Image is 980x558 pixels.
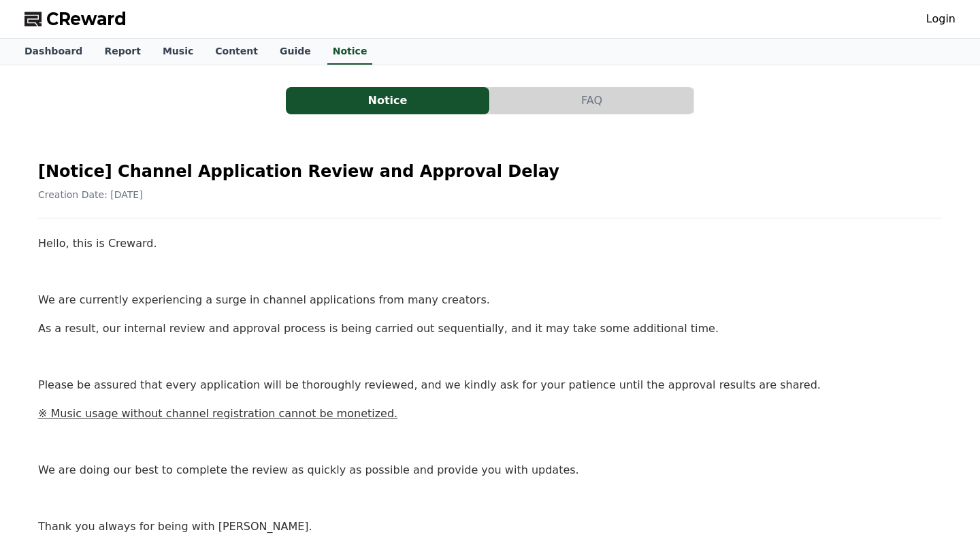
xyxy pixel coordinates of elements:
p: Thank you always for being with [PERSON_NAME]. [38,518,942,536]
u: ※ Music usage without channel registration cannot be monetized. [38,407,397,420]
h2: [Notice] Channel Application Review and Approval Delay [38,161,942,182]
span: CReward [46,8,127,30]
p: Hello, this is Creward. [38,235,942,252]
p: We are currently experiencing a surge in channel applications from many creators. [38,291,942,309]
a: Notice [327,39,373,65]
button: FAQ [490,87,693,114]
p: Please be assured that every application will be thoroughly reviewed, and we kindly ask for your ... [38,376,942,394]
a: FAQ [490,87,694,114]
p: As a result, our internal review and approval process is being carried out sequentially, and it m... [38,320,942,338]
a: Guide [269,39,322,65]
a: Login [926,11,955,27]
p: We are doing our best to complete the review as quickly as possible and provide you with updates. [38,461,942,479]
a: Notice [286,87,490,114]
button: Notice [286,87,489,114]
a: Dashboard [14,39,93,65]
a: Report [93,39,152,65]
a: Content [204,39,269,65]
a: CReward [24,8,127,30]
a: Music [152,39,204,65]
span: Creation Date: [DATE] [38,189,143,200]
